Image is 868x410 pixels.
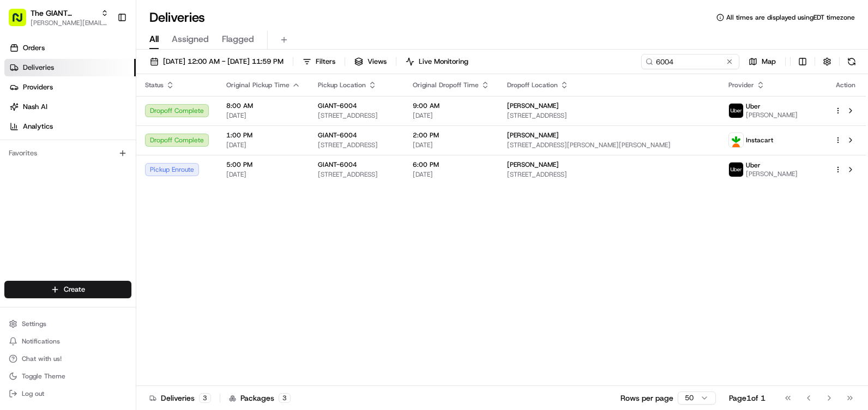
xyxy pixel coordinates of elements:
[507,101,559,110] span: [PERSON_NAME]
[507,141,711,149] span: [STREET_ADDRESS][PERSON_NAME][PERSON_NAME]
[64,285,85,294] span: Create
[163,57,284,67] span: [DATE] 12:00 AM - [DATE] 11:59 PM
[507,160,559,169] span: [PERSON_NAME]
[23,122,53,131] span: Analytics
[729,133,743,147] img: profile_instacart_ahold_partner.png
[413,141,490,149] span: [DATE]
[4,59,136,76] a: Deliveries
[746,161,761,170] span: Uber
[23,82,53,92] span: Providers
[507,170,711,179] span: [STREET_ADDRESS]
[349,54,391,69] button: Views
[22,389,44,398] span: Log out
[226,101,300,110] span: 8:00 AM
[413,160,490,169] span: 6:00 PM
[746,136,773,144] span: Instacart
[22,337,60,346] span: Notifications
[4,79,136,96] a: Providers
[507,131,559,140] span: [PERSON_NAME]
[413,131,490,140] span: 2:00 PM
[226,81,290,89] span: Original Pickup Time
[229,393,291,403] div: Packages
[298,54,340,69] button: Filters
[4,386,131,401] button: Log out
[4,144,131,162] div: Favorites
[726,13,855,22] span: All times are displayed using EDT timezone
[4,39,136,57] a: Orders
[145,81,164,89] span: Status
[226,111,300,120] span: [DATE]
[222,33,254,46] span: Flagged
[413,101,490,110] span: 9:00 AM
[4,316,131,331] button: Settings
[226,170,300,179] span: [DATE]
[4,369,131,384] button: Toggle Theme
[22,319,46,328] span: Settings
[746,102,761,111] span: Uber
[149,393,211,403] div: Deliveries
[729,104,743,118] img: profile_uber_ahold_partner.png
[22,372,65,381] span: Toggle Theme
[641,54,739,69] input: Type to search
[22,354,62,363] span: Chat with us!
[507,81,558,89] span: Dropoff Location
[172,33,209,46] span: Assigned
[419,57,468,67] span: Live Monitoring
[318,170,395,179] span: [STREET_ADDRESS]
[4,118,136,135] a: Analytics
[226,141,300,149] span: [DATE]
[413,81,479,89] span: Original Dropoff Time
[31,8,97,19] button: The GIANT Company
[318,81,366,89] span: Pickup Location
[507,111,711,120] span: [STREET_ADDRESS]
[4,4,113,31] button: The GIANT Company[PERSON_NAME][EMAIL_ADDRESS][DOMAIN_NAME]
[620,393,673,403] p: Rows per page
[762,57,776,67] span: Map
[31,19,108,27] button: [PERSON_NAME][EMAIL_ADDRESS][DOMAIN_NAME]
[746,170,798,178] span: [PERSON_NAME]
[746,111,798,119] span: [PERSON_NAME]
[226,131,300,140] span: 1:00 PM
[199,393,211,403] div: 3
[23,43,45,53] span: Orders
[367,57,387,67] span: Views
[226,160,300,169] span: 5:00 PM
[149,9,205,26] h1: Deliveries
[844,54,859,69] button: Refresh
[4,351,131,366] button: Chat with us!
[4,334,131,349] button: Notifications
[318,131,357,140] span: GIANT-6004
[279,393,291,403] div: 3
[413,170,490,179] span: [DATE]
[145,54,288,69] button: [DATE] 12:00 AM - [DATE] 11:59 PM
[4,98,136,116] a: Nash AI
[23,102,47,112] span: Nash AI
[413,111,490,120] span: [DATE]
[728,81,754,89] span: Provider
[401,54,473,69] button: Live Monitoring
[744,54,781,69] button: Map
[318,141,395,149] span: [STREET_ADDRESS]
[318,101,357,110] span: GIANT-6004
[729,162,743,177] img: profile_uber_ahold_partner.png
[149,33,159,46] span: All
[318,111,395,120] span: [STREET_ADDRESS]
[834,81,857,89] div: Action
[729,393,765,403] div: Page 1 of 1
[4,281,131,298] button: Create
[318,160,357,169] span: GIANT-6004
[23,63,54,73] span: Deliveries
[316,57,335,67] span: Filters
